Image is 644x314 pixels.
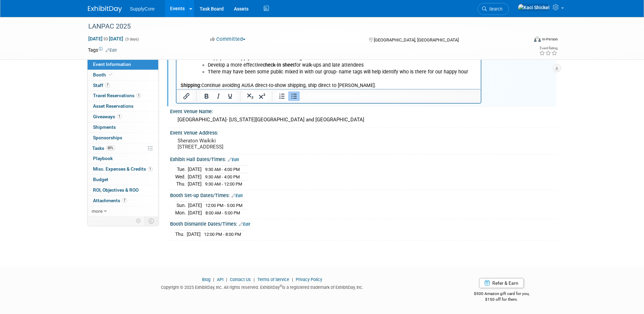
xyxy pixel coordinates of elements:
[213,91,224,101] button: Italic
[447,297,556,302] div: $150 off for them.
[224,91,236,101] button: Underline
[109,73,112,76] i: Booth reservation complete
[92,145,115,151] span: Tasks
[170,106,556,115] div: Event Venue Name:
[175,115,551,125] div: [GEOGRAPHIC_DATA]- [US_STATE][GEOGRAPHIC_DATA] and [GEOGRAPHIC_DATA]
[4,23,31,29] b: Happy Hour:
[88,6,122,13] img: ExhibitDay
[106,48,117,53] a: Edit
[88,164,158,174] a: Misc. Expenses & Credits1
[276,91,288,101] button: Numbered list
[230,277,251,282] a: Contact Us
[479,278,524,288] a: Refer & Earn
[93,72,114,77] span: Booth
[204,232,241,237] span: 12:00 PM - 8:00 PM
[178,138,324,150] pre: Sheraton Waikiki [STREET_ADDRESS]
[487,6,502,12] span: Search
[88,112,158,122] a: Giveaways1
[205,174,240,179] span: 9:30 AM - 4:00 PM
[257,277,289,282] a: Terms of Service
[93,103,133,109] span: Asset Reservations
[88,70,158,80] a: Booth
[175,166,188,173] td: Tue.
[290,277,295,282] span: |
[175,202,188,209] td: Sun.
[88,36,124,42] span: [DATE] [DATE]
[93,198,127,203] span: Attachments
[211,277,216,282] span: |
[88,196,158,206] a: Attachments7
[170,154,556,163] div: Exhibit Hall Dates/Times:
[18,30,301,37] li: Venue and timing were good and should remain the same for future events
[296,277,322,282] a: Privacy Policy
[288,91,300,101] button: Bullet list
[232,193,243,198] a: Edit
[205,181,242,187] span: 9:30 AM - 12:00 PM
[4,71,25,77] b: Shipping:
[188,173,202,180] td: [DATE]
[239,222,250,227] a: Edit
[93,135,122,140] span: Sponsorships
[88,47,117,53] td: Tags
[224,277,229,282] span: |
[59,44,128,50] b: SupplyCore-branded name tags
[88,101,158,111] a: Asset Reservations
[105,83,110,88] span: 7
[4,10,33,16] b: Booth Space:
[93,166,153,172] span: Misc. Expenses & Credits
[88,206,158,216] a: more
[88,91,158,101] a: Travel Reservations1
[93,156,113,161] span: Playbook
[31,57,301,64] li: There may have been some public mixed in with our group- name tags will help identify who is ther...
[88,81,158,91] a: Staff7
[31,51,301,57] li: Develop a more effective for walk-ups and late attendees
[175,173,188,180] td: Wed.
[93,93,141,98] span: Travel Reservations
[170,190,556,199] div: Booth Set-up Dates/Times:
[88,175,158,185] a: Budget
[205,167,240,172] span: 9:30 AM - 4:00 PM
[148,167,153,172] span: 1
[88,122,158,133] a: Shipments
[539,47,557,50] div: Event Rating
[256,91,268,101] button: Superscript
[93,187,139,193] span: ROI, Objectives & ROO
[31,43,301,50] li: Supply black for better attendee identification
[542,37,558,42] div: In-Person
[208,36,248,43] button: Committed
[136,93,141,98] span: 1
[144,216,158,225] td: Toggle Event Tabs
[374,37,459,42] span: [GEOGRAPHIC_DATA], [GEOGRAPHIC_DATA]
[181,91,192,101] button: Insert/edit link
[4,3,39,9] b: Booth Location:
[188,202,202,209] td: [DATE]
[122,198,127,203] span: 7
[133,216,145,225] td: Personalize Event Tab Strip
[175,209,188,216] td: Mon.
[93,177,108,182] span: Budget
[93,62,131,67] span: Event Information
[117,114,122,119] span: 1
[488,35,558,46] div: Event Format
[188,166,202,173] td: [DATE]
[92,208,103,214] span: more
[88,154,158,164] a: Playbook
[86,20,518,33] div: LANPAC 2025
[4,3,301,30] p: Good, but not as strong as being inside the [GEOGRAPHIC_DATA]; high elevator traffic but missed e...
[103,36,109,41] span: to
[280,284,282,288] sup: ®
[170,219,556,228] div: Booth Dismantle Dates/Times:
[88,133,158,143] a: Sponsorships
[130,6,155,12] span: SupplyCore
[88,283,437,291] div: Copyright © 2025 ExhibitDay, Inc. All rights reserved. ExhibitDay is a registered trademark of Ex...
[534,36,541,42] img: Format-Inperson.png
[205,210,240,215] span: 8:00 AM - 5:00 PM
[106,145,115,151] span: 80%
[518,4,550,11] img: Kaci Shickel
[447,286,556,302] div: $500 Amazon gift card for you,
[88,185,158,195] a: ROI, Objectives & ROO
[93,83,110,88] span: Staff
[125,37,139,41] span: (3 days)
[187,230,201,238] td: [DATE]
[188,180,202,188] td: [DATE]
